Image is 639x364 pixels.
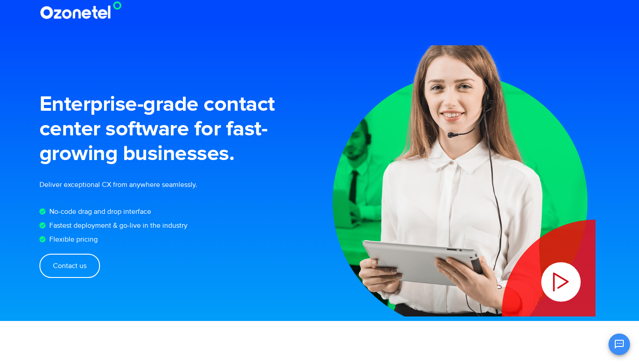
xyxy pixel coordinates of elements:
[47,234,98,245] span: Flexible pricing
[47,206,151,217] span: No-code drag and drop interface
[39,92,320,166] h1: Enterprise-grade contact center software for fast- growing businesses.
[324,45,596,316] img: Hero Image
[39,179,320,190] p: Deliver exceptional CX from anywhere seamlessly.
[39,254,100,278] a: Contact us
[47,220,187,231] span: Fastest deployment & go-live in the industry
[53,262,87,269] span: Contact us
[502,220,596,316] div: Play Video about Hero Image
[609,334,630,355] button: Open chat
